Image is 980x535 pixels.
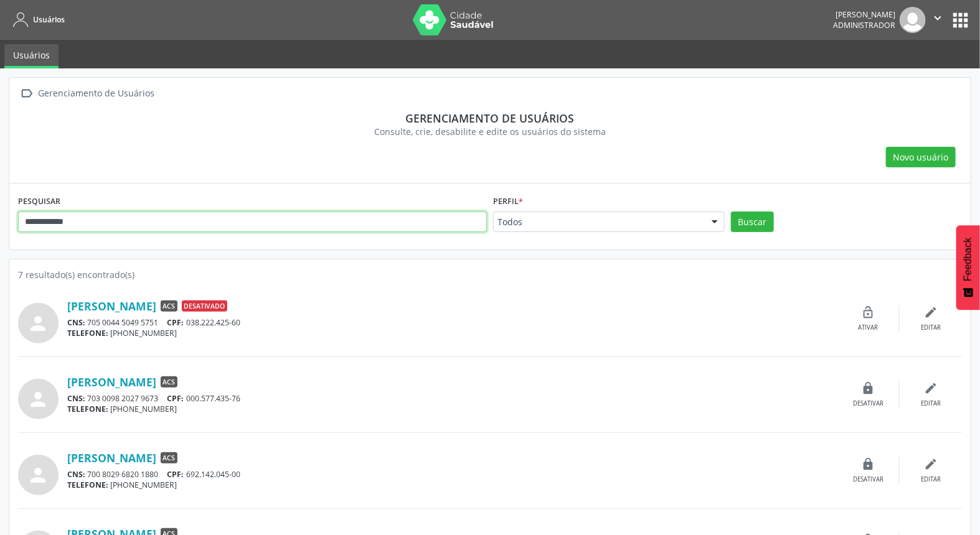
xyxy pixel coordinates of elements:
[67,480,837,490] div: [PHONE_NUMBER]
[27,312,50,335] i: person
[67,451,156,465] a: [PERSON_NAME]
[67,404,108,414] span: TELEFONE:
[167,393,184,404] span: CPF:
[67,317,837,328] div: 705 0044 5049 5751 038.222.425-60
[67,299,156,313] a: [PERSON_NAME]
[931,11,945,25] i: 
[27,388,50,411] i: person
[893,151,949,164] span: Novo usuário
[862,457,875,471] i: lock
[862,381,875,395] i: lock
[900,7,926,33] img: img
[9,9,65,30] a: Usuários
[67,328,108,338] span: TELEFONE:
[27,111,953,125] div: Gerenciamento de usuários
[921,399,941,408] div: Editar
[67,328,837,338] div: [PHONE_NUMBER]
[924,305,938,319] i: edit
[182,300,227,312] span: Desativado
[36,85,157,103] div: Gerenciamento de Usuários
[833,9,895,20] div: [PERSON_NAME]
[67,469,837,480] div: 700 8029 6820 1880 692.142.045-00
[921,475,941,484] div: Editar
[167,317,184,328] span: CPF:
[493,192,523,212] label: Perfil
[886,147,956,168] button: Novo usuário
[963,238,974,281] span: Feedback
[67,469,85,480] span: CNS:
[497,216,699,228] span: Todos
[18,268,962,281] div: 7 resultado(s) encontrado(s)
[67,375,156,389] a: [PERSON_NAME]
[924,381,938,395] i: edit
[859,323,879,332] div: Ativar
[33,14,65,25] span: Usuários
[924,457,938,471] i: edit
[18,192,60,212] label: PESQUISAR
[853,399,883,408] div: Desativar
[921,323,941,332] div: Editar
[67,404,837,414] div: [PHONE_NUMBER]
[161,376,177,388] span: ACS
[27,464,50,486] i: person
[926,7,949,33] button: 
[67,393,85,404] span: CNS:
[862,305,875,319] i: lock_open
[833,20,895,30] span: Administrador
[18,85,36,103] i: 
[161,452,177,463] span: ACS
[167,469,184,480] span: CPF:
[731,212,774,233] button: Buscar
[956,225,980,310] button: Feedback - Mostrar pesquisa
[27,125,953,138] div: Consulte, crie, desabilite e edite os usuários do sistema
[949,9,971,31] button: apps
[67,317,85,328] span: CNS:
[18,85,157,103] a:  Gerenciamento de Usuários
[4,44,59,68] a: Usuários
[161,300,177,312] span: ACS
[67,393,837,404] div: 703 0098 2027 9673 000.577.435-76
[67,480,108,490] span: TELEFONE:
[853,475,883,484] div: Desativar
